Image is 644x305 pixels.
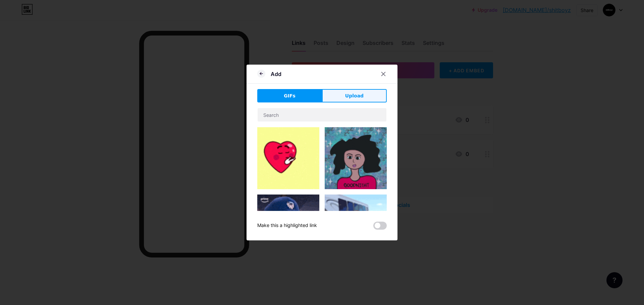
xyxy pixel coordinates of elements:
input: Search [258,108,386,122]
span: Upload [345,92,364,99]
button: GIFs [257,89,322,102]
div: Add [271,70,281,78]
button: Upload [322,89,387,102]
img: Gihpy [257,127,319,189]
span: GIFs [284,92,296,99]
div: Make this a highlighted link [257,222,317,230]
img: Gihpy [325,195,387,258]
img: Gihpy [325,127,387,189]
img: Gihpy [257,195,319,256]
